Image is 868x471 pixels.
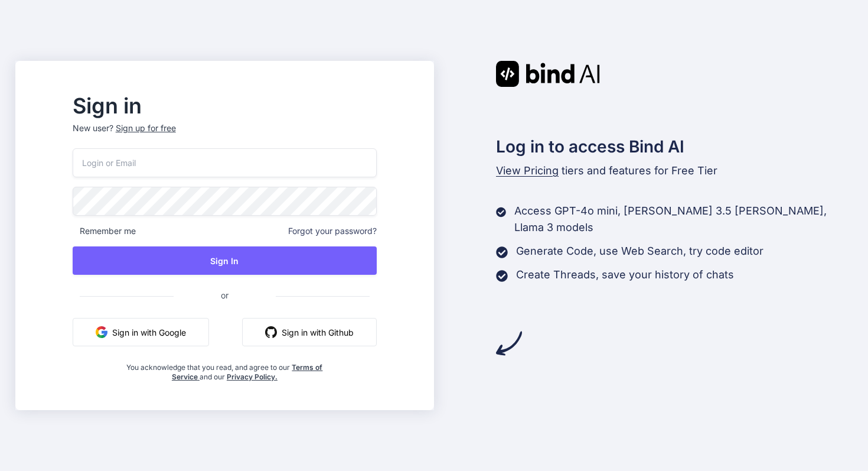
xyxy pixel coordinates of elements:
[496,164,559,177] span: View Pricing
[496,61,600,87] img: Bind AI logo
[242,318,377,346] button: Sign in with Github
[496,134,853,159] h2: Log in to access Bind AI
[514,203,853,236] p: Access GPT-4o mini, [PERSON_NAME] 3.5 [PERSON_NAME], Llama 3 models
[516,267,734,283] p: Create Threads, save your history of chats
[73,246,377,275] button: Sign In
[123,356,327,382] div: You acknowledge that you read, and agree to our and our
[116,122,176,134] div: Sign up for free
[265,326,277,338] img: github
[73,96,377,115] h2: Sign in
[496,330,522,356] img: arrow
[174,281,276,310] span: or
[73,122,377,148] p: New user?
[73,225,136,237] span: Remember me
[172,363,323,381] a: Terms of Service
[73,318,209,346] button: Sign in with Google
[288,225,377,237] span: Forgot your password?
[516,243,763,259] p: Generate Code, use Web Search, try code editor
[73,148,377,177] input: Login or Email
[96,326,107,338] img: google
[227,372,278,381] a: Privacy Policy.
[496,163,853,179] p: tiers and features for Free Tier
